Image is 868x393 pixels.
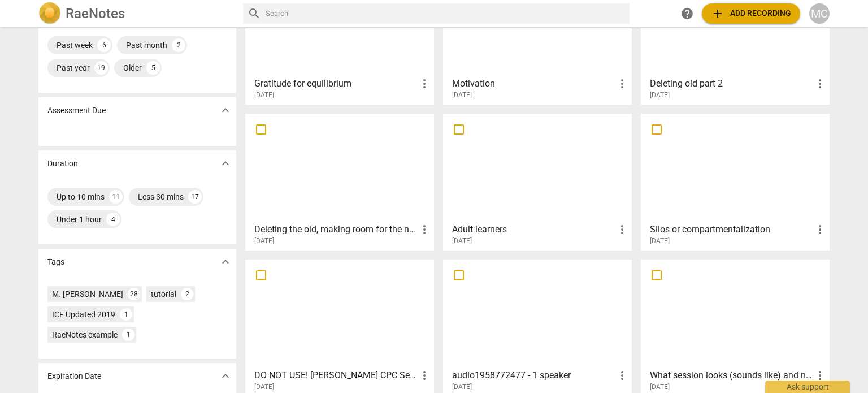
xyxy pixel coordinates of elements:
a: Silos or compartmentalization[DATE] [645,118,826,245]
span: [DATE] [650,236,670,246]
div: RaeNotes example [52,329,118,340]
div: 19 [94,61,108,75]
h3: Deleting old part 2 [650,77,813,90]
p: Duration [47,158,78,170]
span: search [248,7,261,20]
span: more_vert [615,223,629,236]
div: M. [PERSON_NAME] [52,288,123,300]
div: 17 [188,190,202,204]
div: 2 [181,288,193,300]
button: Show more [217,102,234,119]
span: more_vert [813,369,827,382]
span: [DATE] [452,382,472,392]
div: 4 [106,213,120,226]
a: DO NOT USE! [PERSON_NAME] CPC Session 2025-1[DATE] [249,264,430,391]
div: 11 [109,190,123,204]
div: 1 [120,308,132,321]
h3: Gratitude for equilibrium [254,77,418,90]
div: Up to 10 mins [57,191,105,202]
a: Help [677,3,697,24]
span: more_vert [418,369,431,382]
span: expand_more [219,103,232,117]
span: expand_more [219,369,232,383]
div: Under 1 hour [57,214,102,225]
h3: Motivation [452,77,615,90]
button: Show more [217,253,234,270]
span: expand_more [219,157,232,170]
span: Add recording [711,7,791,20]
h3: Adult learners [452,223,615,236]
h3: What session looks (sounds like) and not jumping to actionlike, [650,369,813,382]
span: [DATE] [254,236,274,246]
span: [DATE] [650,90,670,100]
p: Assessment Due [47,105,106,116]
span: help [680,7,694,20]
span: more_vert [615,77,629,90]
button: Show more [217,155,234,172]
span: [DATE] [452,236,472,246]
span: more_vert [615,369,629,382]
div: 6 [97,38,111,52]
div: tutorial [151,288,176,300]
div: Past month [126,40,167,51]
div: 5 [146,61,160,75]
div: ICF Updated 2019 [52,309,115,320]
span: expand_more [219,255,232,269]
p: Expiration Date [47,370,101,382]
button: Show more [217,368,234,385]
p: Tags [47,256,64,268]
img: Logo [38,2,61,25]
div: Ask support [765,381,850,393]
span: [DATE] [650,382,670,392]
span: [DATE] [254,90,274,100]
h3: Silos or compartmentalization [650,223,813,236]
button: Upload [702,3,800,24]
div: 2 [172,38,185,52]
div: 1 [122,329,134,341]
div: Past week [57,40,93,51]
span: add [711,7,724,20]
span: [DATE] [254,382,274,392]
a: Deleting the old, making room for the new[DATE] [249,118,430,245]
a: LogoRaeNotes [38,2,234,25]
span: more_vert [418,77,431,90]
input: Search [266,5,625,23]
a: What session looks (sounds like) and not jumping to actionlike,[DATE] [645,264,826,391]
div: Less 30 mins [138,191,184,202]
div: 28 [128,288,140,300]
button: MC [809,3,830,24]
span: more_vert [418,223,431,236]
span: [DATE] [452,90,472,100]
span: more_vert [813,77,827,90]
h3: audio1958772477 - 1 speaker [452,369,615,382]
div: Older [123,62,142,74]
a: audio1958772477 - 1 speaker[DATE] [447,264,628,391]
div: Past year [57,62,90,74]
span: more_vert [813,223,827,236]
h3: Deleting the old, making room for the new [254,223,418,236]
a: Adult learners[DATE] [447,118,628,245]
h3: DO NOT USE! Klimczak CPC Session 2025-1 [254,369,418,382]
h2: RaeNotes [66,6,125,21]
